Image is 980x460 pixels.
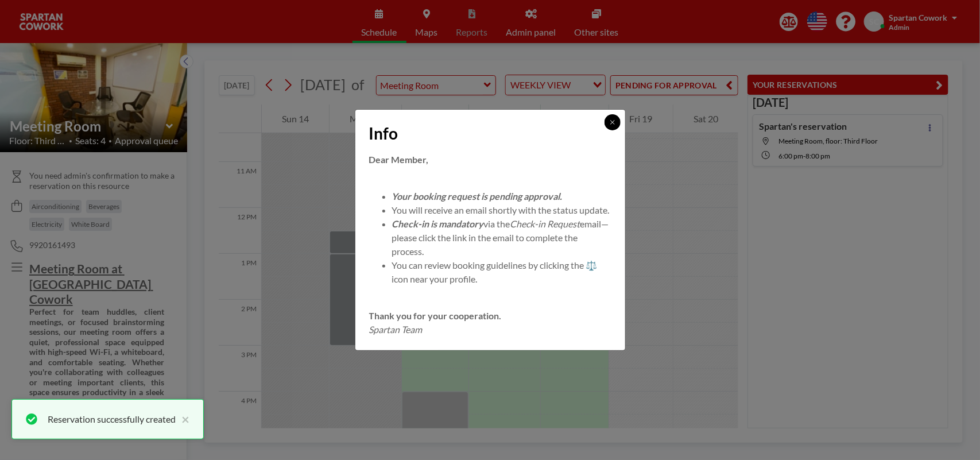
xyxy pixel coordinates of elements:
[510,218,580,229] em: Check-in Request
[392,191,563,202] em: Your booking request is pending approval.
[369,324,423,335] em: Spartan Team
[392,217,611,258] li: via the email—please click the link in the email to complete the process.
[392,203,611,217] li: You will receive an email shortly with the status update.
[369,310,502,321] strong: Thank you for your cooperation.
[369,154,429,165] strong: Dear Member,
[48,412,176,426] div: Reservation successfully created
[176,412,189,426] button: close
[392,258,611,286] li: You can review booking guidelines by clicking the ⚖️ icon near your profile.
[392,218,484,229] em: Check-in is mandatory
[369,123,398,144] span: Info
